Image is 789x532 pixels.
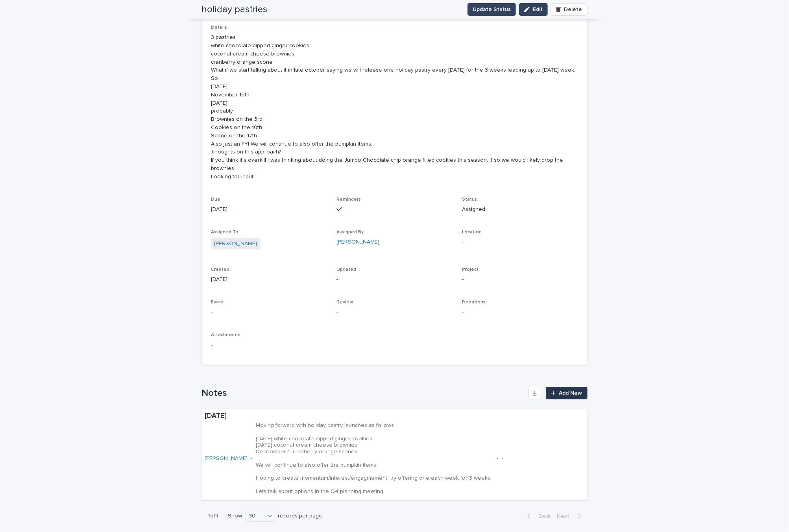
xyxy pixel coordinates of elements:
[211,267,230,272] span: Created
[336,267,356,272] span: Updated
[551,3,587,16] button: Delete
[521,513,554,520] button: Back
[336,197,361,202] span: Reminders
[202,388,526,399] h1: Notes
[202,506,225,526] p: 1 of 1
[336,308,453,316] p: -
[497,455,499,462] p: •
[462,308,578,316] p: -
[559,390,582,396] span: Add New
[202,4,268,15] h2: holiday pastries
[473,6,511,13] span: Update Status
[211,332,241,337] span: Attachments
[214,240,257,248] a: [PERSON_NAME]
[211,275,327,284] p: [DATE]
[211,25,227,30] span: Details
[211,341,327,349] p: -
[462,300,486,305] span: Donations
[546,387,587,399] a: Add New
[557,514,575,519] span: Next
[564,7,582,12] span: Delete
[202,409,588,500] a: [DATE][PERSON_NAME] •Moving forward with holiday pastry launches as follows [DATE] white chocolat...
[467,3,516,16] button: Update Status
[246,512,265,520] div: 30
[256,422,493,495] p: Moving forward with holiday pastry launches as follows [DATE] white chocolate dipped ginger cooki...
[205,455,248,462] a: [PERSON_NAME]
[211,197,221,202] span: Due
[336,275,453,284] p: -
[462,197,477,202] span: Status
[462,238,578,246] p: -
[336,300,353,305] span: Review
[462,205,578,214] p: Assigned
[462,230,482,235] span: Location
[211,205,327,214] p: [DATE]
[205,412,525,421] p: [DATE]
[462,275,578,284] p: -
[211,308,327,316] p: -
[462,267,479,272] span: Project
[211,33,578,181] p: 3 pastries white chocolate dipped ginger cookies coconut cream cheese brownies cranberry orange s...
[554,513,588,520] button: Next
[534,514,551,519] span: Back
[336,230,364,235] span: Assigned By
[278,513,323,519] p: records per page
[502,455,503,462] p: -
[336,238,379,246] a: [PERSON_NAME]
[211,300,224,305] span: Event
[519,3,548,16] button: Edit
[533,7,543,12] span: Edit
[228,513,242,519] p: Show
[251,455,253,462] p: •
[211,230,239,235] span: Assigned To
